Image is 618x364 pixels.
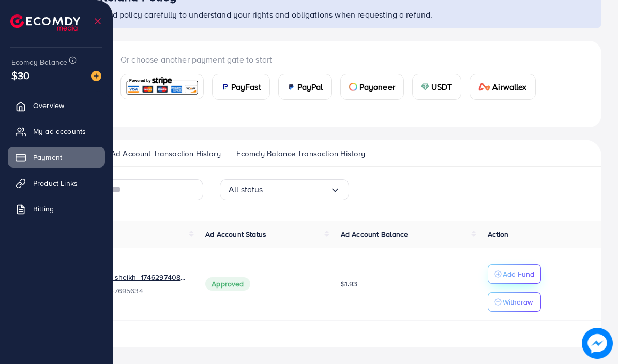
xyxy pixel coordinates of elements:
a: Overview [8,95,105,116]
img: image [91,71,101,81]
img: card [349,83,357,91]
img: card [478,83,491,91]
span: Payment [33,152,62,162]
img: card [421,83,429,91]
a: Billing [8,199,105,219]
p: Withdraw [503,296,533,308]
span: Ad Account Balance [341,229,409,239]
input: Search for option [263,181,330,198]
span: Action [488,229,508,239]
div: Search for option [220,179,349,200]
a: Product Links [8,173,105,193]
span: ID: 7500288629747695634 [53,285,189,296]
button: Add Fund [488,264,541,284]
a: cardPayFast [212,74,270,100]
div: <span class='underline'>1028258_Waqt ka sheikh_1746297408644</span></br>7500288629747695634 [53,272,189,296]
img: card [221,83,229,91]
img: logo [10,14,80,31]
span: USDT [431,81,453,93]
a: cardPayPal [278,74,332,100]
a: cardAirwallex [470,74,536,100]
p: Please review our refund policy carefully to understand your rights and obligations when requesti... [25,8,595,21]
a: My ad accounts [8,121,105,142]
a: Payment [8,147,105,168]
span: Approved [205,277,250,291]
span: Ad Account Transaction History [111,148,221,159]
span: Ad Account Status [205,229,266,239]
span: PayFast [231,81,261,93]
p: Add Fund [503,268,534,280]
a: cardPayoneer [340,74,404,100]
span: $30 [11,68,29,83]
p: Or choose another payment gate to start [120,53,544,66]
span: Airwallex [492,81,526,93]
span: $1.93 [341,279,358,289]
img: card [287,83,295,91]
span: Ecomdy Balance [11,57,67,67]
a: card [120,74,204,99]
a: cardUSDT [412,74,461,100]
span: My ad accounts [33,126,86,136]
button: Withdraw [488,292,541,312]
span: Billing [33,204,54,214]
span: Product Links [33,178,78,188]
a: 1028258_Waqt ka sheikh_1746297408644 [53,272,189,282]
span: Overview [33,100,64,111]
span: All status [229,181,263,198]
img: card [124,75,200,98]
span: Payoneer [359,81,395,93]
span: Ecomdy Balance Transaction History [236,148,365,159]
img: image [584,330,611,357]
span: PayPal [297,81,323,93]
